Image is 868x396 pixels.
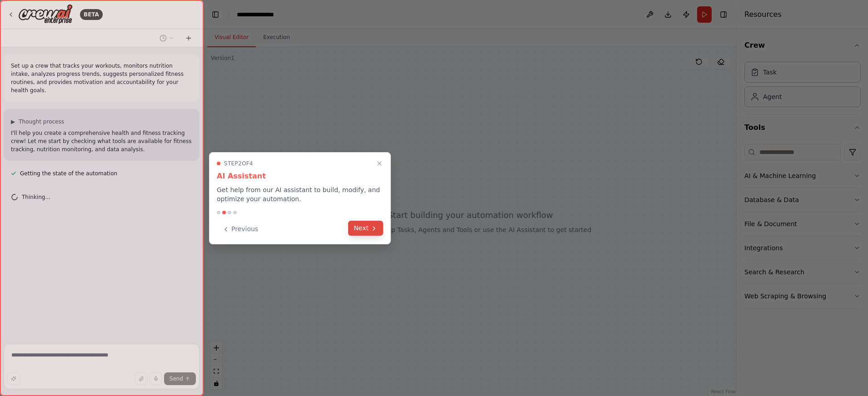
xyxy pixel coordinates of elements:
[217,185,383,203] p: Get help from our AI assistant to build, modify, and optimize your automation.
[209,8,222,21] button: Hide left sidebar
[217,222,264,237] button: Previous
[348,221,383,236] button: Next
[224,160,253,167] span: Step 2 of 4
[374,158,385,169] button: Close walkthrough
[217,171,383,182] h3: AI Assistant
